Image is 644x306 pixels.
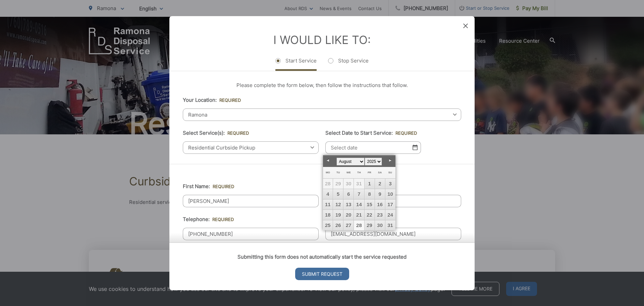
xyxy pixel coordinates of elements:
[368,171,371,174] span: Friday
[333,189,343,199] a: 5
[365,210,375,220] a: 22
[333,179,343,189] span: 29
[385,189,395,199] a: 10
[375,210,385,220] a: 23
[325,130,417,136] label: Select Date to Start Service:
[237,254,407,260] strong: Submitting this form does not automatically start the service requested
[323,189,333,199] a: 4
[326,171,330,174] span: Monday
[385,179,395,189] a: 3
[183,81,461,89] p: Please complete the form below, then follow the instructions that follow.
[183,108,461,121] span: Ramona
[183,183,234,189] label: First Name:
[346,171,351,174] span: Wednesday
[385,200,395,210] a: 17
[375,189,385,199] a: 9
[388,171,392,174] span: Sunday
[275,57,317,71] label: Start Service
[385,156,395,166] a: Next
[183,141,319,154] span: Residential Curbside Pickup
[343,210,354,220] a: 20
[343,220,354,230] a: 27
[354,210,364,220] a: 21
[343,179,354,189] span: 30
[336,158,365,166] select: Select month
[354,220,364,230] a: 28
[183,216,234,222] label: Telephone:
[354,200,364,210] a: 14
[323,156,333,166] a: Prev
[323,220,333,230] a: 25
[365,220,375,230] a: 29
[333,220,343,230] a: 26
[375,179,385,189] a: 2
[375,200,385,210] a: 16
[365,200,375,210] a: 15
[325,141,421,154] input: Select date
[365,179,375,189] a: 1
[328,57,369,71] label: Stop Service
[323,179,333,189] span: 28
[365,158,382,166] select: Select year
[354,189,364,199] a: 7
[365,189,375,199] a: 8
[183,97,241,103] label: Your Location:
[357,171,361,174] span: Thursday
[343,200,354,210] a: 13
[333,200,343,210] a: 12
[343,189,354,199] a: 6
[385,210,395,220] a: 24
[333,210,343,220] a: 19
[378,171,382,174] span: Saturday
[183,130,249,136] label: Select Service(s):
[375,220,385,230] a: 30
[323,200,333,210] a: 11
[323,210,333,220] a: 18
[413,144,418,150] img: Select date
[273,33,371,46] label: I Would Like To:
[385,220,395,230] a: 31
[336,171,340,174] span: Tuesday
[295,268,349,280] input: Submit Request
[354,179,364,189] span: 31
